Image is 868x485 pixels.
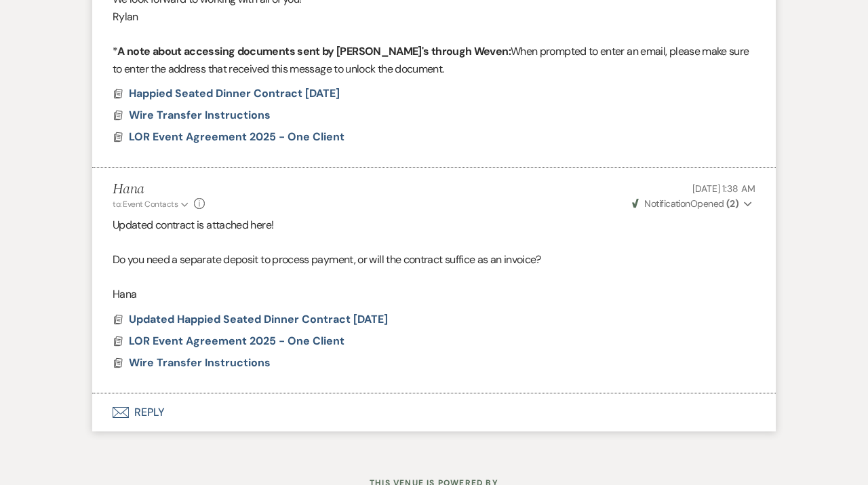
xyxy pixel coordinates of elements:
[113,198,191,210] button: to: Event Contacts
[726,197,738,210] strong: ( 2 )
[129,333,348,349] button: LOR Event Agreement 2025 - One Client
[113,251,755,269] p: Do you need a separate deposit to process payment, or will the contract suffice as an invoice?
[644,197,690,210] span: Notification
[632,197,738,210] span: Opened
[630,197,755,211] button: NotificationOpened (2)
[129,355,274,371] button: Wire Transfer Instructions
[129,130,344,144] span: LOR Event Agreement 2025 - One Client
[113,216,755,234] p: Updated contract is attached here!
[117,44,511,58] strong: A note about accessing documents sent by [PERSON_NAME]'s through Weven:
[92,393,776,431] button: Reply
[129,108,271,122] span: Wire Transfer Instructions
[129,334,344,348] span: LOR Event Agreement 2025 - One Client
[129,129,348,145] button: LOR Event Agreement 2025 - One Client
[113,199,178,210] span: to: Event Contacts
[113,44,749,76] span: When prompted to enter an email, please make sure to enter the address that received this message...
[129,355,271,370] span: Wire Transfer Instructions
[692,182,755,195] span: [DATE] 1:38 AM
[129,312,388,326] span: Updated Happied Seated Dinner Contract [DATE]
[113,8,755,26] p: Rylan
[129,86,340,100] span: Happied Seated Dinner Contract [DATE]
[129,311,391,328] button: Updated Happied Seated Dinner Contract [DATE]
[129,107,274,123] button: Wire Transfer Instructions
[113,286,755,303] p: Hana
[129,85,343,102] button: Happied Seated Dinner Contract [DATE]
[113,181,205,198] h5: Hana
